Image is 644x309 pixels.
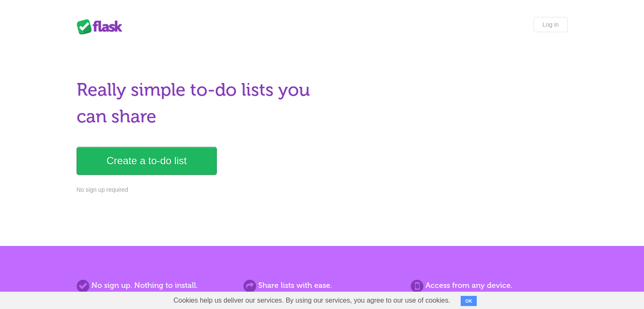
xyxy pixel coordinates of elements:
[77,185,317,194] p: No sign up required
[461,296,477,306] button: OK
[77,280,233,291] h2: No sign up. Nothing to install.
[77,19,127,34] div: Flask Lists
[165,292,459,309] span: Cookies help us deliver our services. By using our services, you agree to our use of cookies.
[243,280,400,291] h2: Share lists with ease.
[533,17,567,32] a: Log in
[411,280,567,291] h2: Access from any device.
[77,147,217,175] a: Create a to-do list
[77,77,317,130] h1: Really simple to-do lists you can share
